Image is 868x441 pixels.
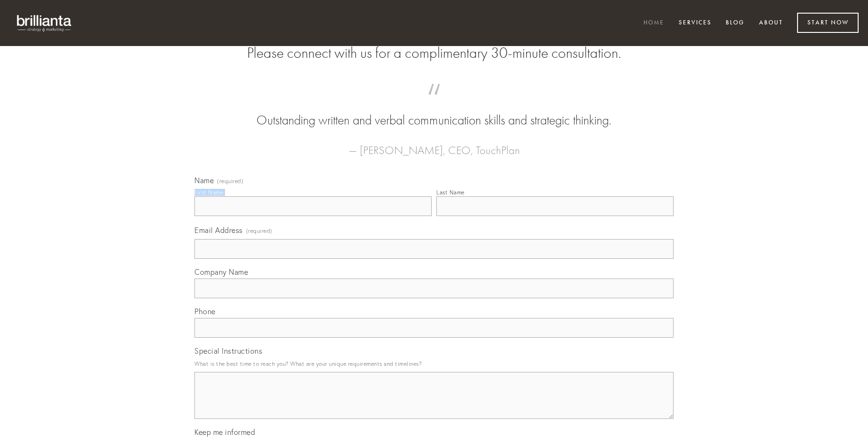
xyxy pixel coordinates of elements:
[194,176,214,185] span: Name
[209,130,659,160] figcaption: — [PERSON_NAME], CEO, TouchPlan
[194,307,216,316] span: Phone
[194,225,243,235] span: Email Address
[720,15,751,31] a: Blog
[246,224,272,237] span: (required)
[436,189,465,196] div: Last Name
[797,13,859,33] a: Start Now
[9,9,80,37] img: brillianta - research, strategy, marketing
[209,93,659,130] blockquote: Outstanding written and verbal communication skills and strategic thinking.
[194,346,262,356] span: Special Instructions
[194,189,223,196] div: First Name
[194,267,248,277] span: Company Name
[753,15,789,31] a: About
[673,15,718,31] a: Services
[194,357,674,370] p: What is the best time to reach you? What are your unique requirements and timelines?
[194,44,674,62] h2: Please connect with us for a complimentary 30-minute consultation.
[217,178,243,184] span: (required)
[637,15,670,31] a: Home
[209,93,659,111] span: “
[194,427,255,437] span: Keep me informed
